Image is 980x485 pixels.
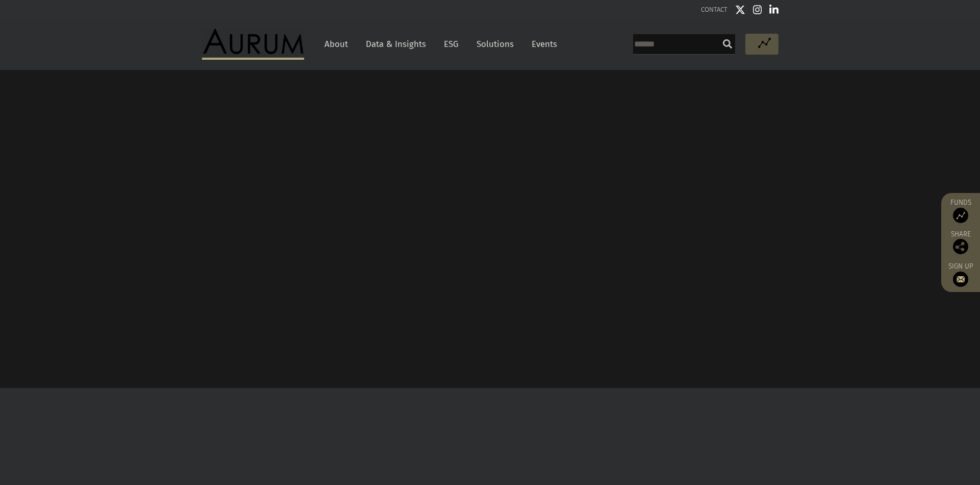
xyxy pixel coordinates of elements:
[953,208,968,223] img: Access Funds
[953,239,968,254] img: Share this post
[202,29,304,59] img: Aurum
[439,35,464,54] a: ESG
[361,35,431,54] a: Data & Insights
[701,6,727,13] a: CONTACT
[953,272,968,287] img: Sign up to our newsletter
[753,5,762,15] img: Instagram icon
[946,262,975,287] a: Sign up
[946,198,975,223] a: Funds
[717,34,738,54] input: Submit
[319,35,353,54] a: About
[946,231,975,254] div: Share
[735,5,745,15] img: Twitter icon
[471,35,519,54] a: Solutions
[769,5,778,15] img: Linkedin icon
[526,35,557,54] a: Events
